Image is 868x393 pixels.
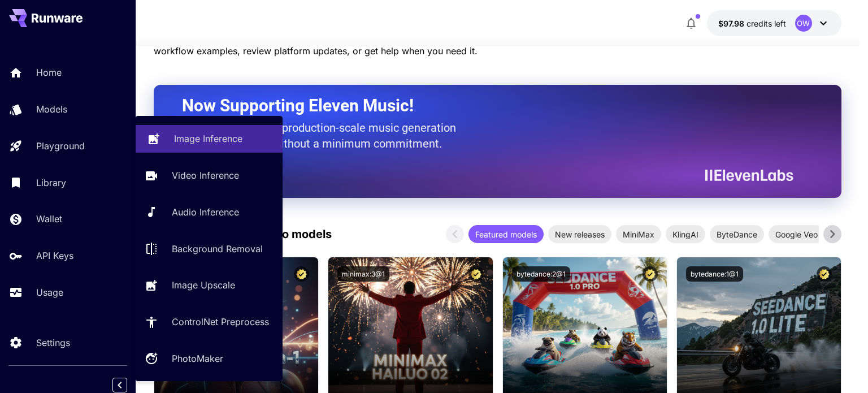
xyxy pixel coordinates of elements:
p: API Keys [36,249,73,262]
a: PhotoMaker [136,345,283,373]
span: KlingAI [666,228,705,240]
p: Wallet [36,212,62,226]
p: Background Removal [172,242,263,256]
span: New releases [548,228,611,240]
p: PhotoMaker [172,352,223,365]
a: Image Upscale [136,271,283,299]
a: ControlNet Preprocess [136,308,283,336]
span: ByteDance [710,228,764,240]
span: $97.98 [718,19,747,28]
span: MiniMax [616,228,661,240]
span: Google Veo [769,228,824,240]
button: Certified Model – Vetted for best performance and includes a commercial license. [643,266,658,282]
p: Image Upscale [172,278,235,292]
p: ControlNet Preprocess [172,315,269,329]
button: $97.97809 [707,10,841,36]
p: Audio Inference [172,205,239,219]
p: Playground [36,139,85,153]
button: Certified Model – Vetted for best performance and includes a commercial license. [468,266,484,282]
a: Background Removal [136,235,283,262]
p: Models [36,102,67,116]
p: Usage [36,286,63,299]
p: Home [36,66,62,79]
p: Settings [36,336,70,349]
button: Collapse sidebar [112,378,127,392]
a: Video Inference [136,162,283,189]
span: credits left [747,19,786,28]
a: Image Inference [136,125,283,153]
p: Library [36,176,66,189]
p: Video Inference [172,169,239,182]
a: Audio Inference [136,198,283,226]
span: Featured models [468,228,544,240]
p: The only way to get production-scale music generation from Eleven Labs without a minimum commitment. [182,120,465,152]
h2: Now Supporting Eleven Music! [182,95,785,116]
button: Certified Model – Vetted for best performance and includes a commercial license. [294,266,309,282]
div: OW [795,15,812,32]
button: Certified Model – Vetted for best performance and includes a commercial license. [817,266,832,282]
button: bytedance:2@1 [512,266,570,282]
button: minimax:3@1 [337,266,389,282]
div: $97.97809 [718,18,786,29]
p: Image Inference [174,132,242,145]
button: bytedance:1@1 [686,266,743,282]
